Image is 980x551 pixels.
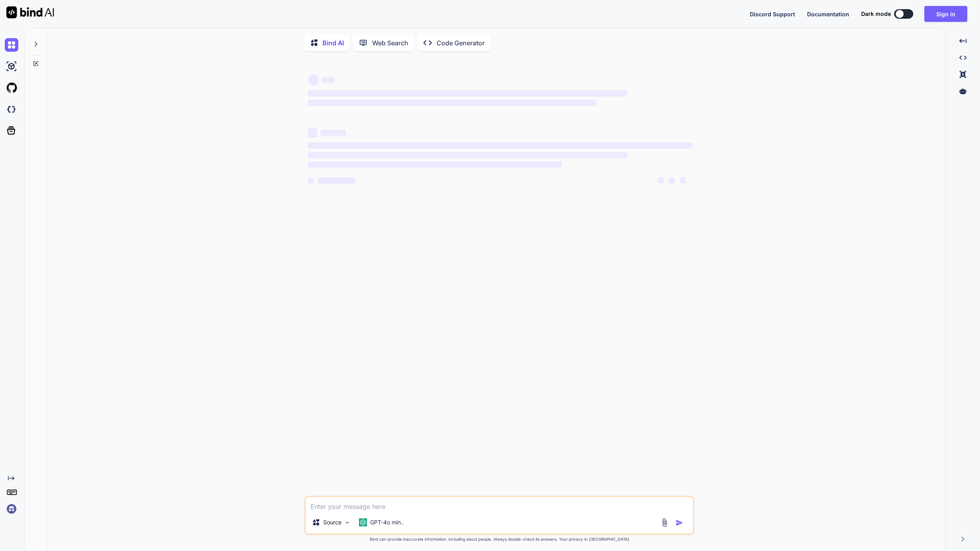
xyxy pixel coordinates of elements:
[308,142,693,149] span: ‌
[323,518,342,526] p: Source
[750,11,795,17] span: Discord Support
[861,10,891,18] span: Dark mode
[320,130,346,136] span: ‌
[5,38,18,52] img: chat
[308,177,314,184] span: ‌
[308,90,627,97] span: ‌
[370,518,404,526] p: GPT-4o min..
[750,10,795,18] button: Discord Support
[5,60,18,73] img: ai-studio
[308,161,562,168] span: ‌
[660,518,669,527] img: attachment
[308,152,627,158] span: ‌
[308,128,317,138] span: ‌
[437,38,485,48] p: Code Generator
[5,502,18,516] img: signin
[305,536,694,542] p: Bind can provide inaccurate information, including about people. Always double-check its answers....
[807,11,849,17] span: Documentation
[317,177,355,184] span: ‌
[6,6,54,18] img: Bind AI
[5,81,18,95] img: githubLight
[669,177,675,184] span: ‌
[308,74,319,85] span: ‌
[344,519,351,526] img: Pick Models
[675,519,683,527] img: icon
[322,77,335,83] span: ‌
[807,10,849,18] button: Documentation
[322,38,344,48] p: Bind AI
[372,38,408,48] p: Web Search
[359,518,367,526] img: GPT-4o mini
[924,6,967,22] button: Sign in
[5,103,18,116] img: darkCloudIdeIcon
[658,177,664,184] span: ‌
[308,100,596,106] span: ‌
[680,177,686,184] span: ‌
